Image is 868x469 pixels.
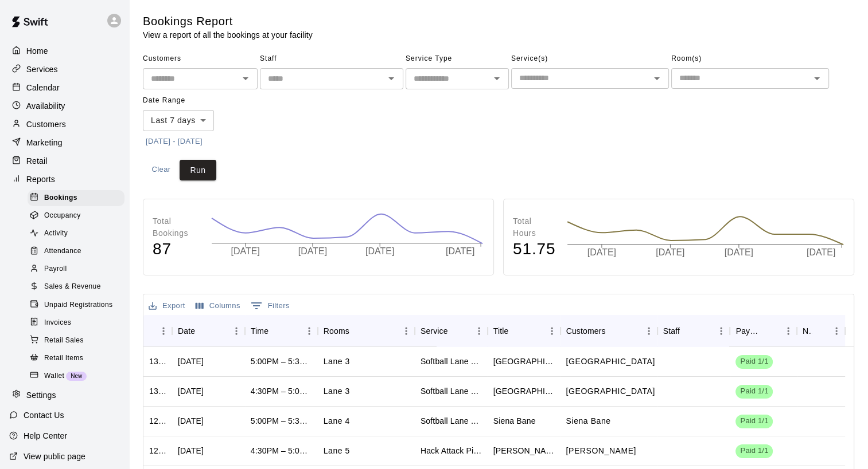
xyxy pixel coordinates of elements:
p: Lane 4 [324,415,350,427]
p: Lane 3 [324,356,350,368]
span: Occupancy [44,210,81,222]
div: 1303299 [149,385,166,397]
p: Lane 5 [324,445,350,457]
button: Sort [606,323,622,339]
a: Activity [28,225,129,243]
div: Attendance [28,243,124,259]
a: Sales & Revenue [28,278,129,296]
a: Retail Sales [28,332,129,349]
a: Occupancy [28,207,129,224]
div: Unpaid Registrations [28,297,124,313]
a: Home [9,42,120,60]
h4: 51.75 [513,239,555,259]
div: Reports [9,171,120,188]
button: Menu [470,322,488,340]
div: Siena Bane [493,415,536,427]
div: Service [421,315,448,347]
button: Open [809,70,825,86]
button: Sort [149,323,165,339]
button: Menu [543,322,560,340]
div: Wed, Aug 13, 2025 [178,356,204,367]
div: Invoices [28,315,124,331]
div: Wed, Aug 13, 2025 [178,445,204,456]
p: Total Bookings [153,215,200,239]
div: Customers [9,116,120,133]
div: Payroll [28,261,124,277]
button: Open [383,70,399,86]
button: Sort [680,323,696,339]
p: Marketing [26,137,63,148]
div: Title [488,315,560,347]
a: Calendar [9,79,120,96]
div: Payment [735,315,763,347]
tspan: [DATE] [587,247,616,257]
button: Menu [155,322,172,340]
tspan: [DATE] [807,247,835,257]
div: Rooms [318,315,415,347]
button: Select columns [193,297,243,315]
a: Marketing [9,134,120,151]
span: Retail Sales [44,335,84,346]
p: Help Center [24,430,67,442]
div: Bookings [28,190,124,206]
p: View public page [24,451,85,462]
div: Title [493,315,509,347]
span: Staff [260,50,403,68]
span: Attendance [44,246,81,257]
div: 1303300 [149,356,166,367]
button: Clear [143,160,180,181]
tspan: [DATE] [231,246,260,256]
button: Sort [268,323,285,339]
h4: 87 [153,239,200,259]
button: Menu [780,322,797,340]
tspan: [DATE] [446,246,474,256]
div: 5:00PM – 5:30PM [251,415,312,427]
p: Customers [26,119,66,130]
a: Unpaid Registrations [28,296,129,314]
div: Date [178,315,195,347]
p: Availability [26,100,65,112]
button: Show filters [248,297,293,315]
div: Wed, Aug 13, 2025 [178,385,204,397]
span: Activity [44,228,68,239]
a: Retail Items [28,349,129,367]
button: Open [489,70,505,86]
div: Staff [663,315,680,347]
span: Paid 1/1 [735,416,773,427]
div: Retail [9,152,120,170]
div: WalletNew [28,368,124,384]
a: Services [9,61,120,78]
button: Open [649,70,665,86]
span: New [66,373,87,379]
a: Payroll [28,261,129,278]
div: Customers [560,315,657,347]
a: Attendance [28,243,129,261]
div: Customers [566,315,606,347]
span: Unpaid Registrations [44,299,112,311]
div: Occupancy [28,208,124,224]
p: Home [26,45,48,57]
button: Open [238,70,254,86]
div: 1299034 [149,445,166,456]
span: Date Range [143,92,243,110]
a: Bookings [28,189,129,207]
div: Payment [730,315,796,347]
p: Retail [26,155,48,167]
span: Sales & Revenue [44,281,101,293]
div: ID [143,315,172,347]
p: Lane 3 [324,385,350,397]
button: Sort [508,323,524,339]
div: Hack Attack Pitching Machine Lane Rental - Softball [421,445,482,456]
tspan: [DATE] [656,247,684,257]
a: Settings [9,387,120,404]
div: Service [415,315,488,347]
button: Menu [713,322,730,340]
div: Staff [657,315,730,347]
p: Amelia Bennett [566,445,636,457]
a: Availability [9,97,120,115]
div: Sales & Revenue [28,279,124,295]
button: Menu [398,322,415,340]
